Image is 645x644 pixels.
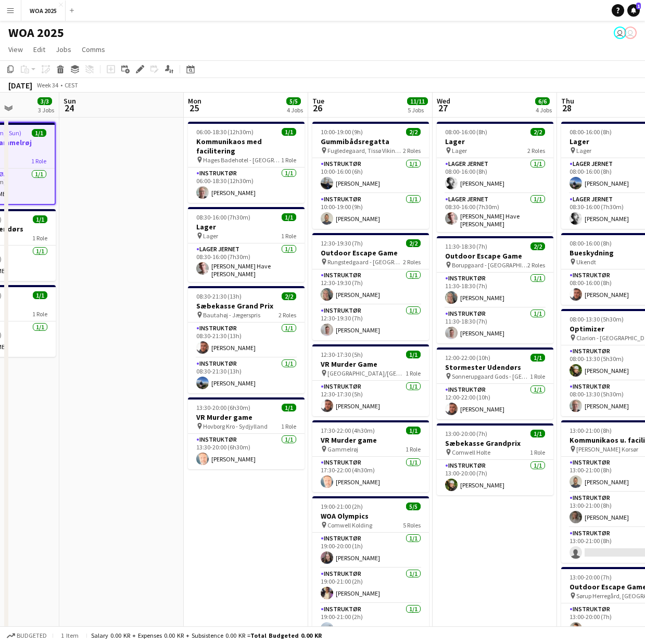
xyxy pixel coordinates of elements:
h3: Lager [437,137,553,146]
app-job-card: 06:00-18:30 (12h30m)1/1Kommunikaos med facilitering Hages Badehotel - [GEOGRAPHIC_DATA]1 RoleInst... [188,122,305,203]
span: 2/2 [530,242,545,250]
span: 5 Roles [403,521,421,529]
span: Sun [64,96,76,106]
span: Borupgaard - [GEOGRAPHIC_DATA] [452,261,527,269]
span: 1 Role [31,157,46,165]
span: 2/2 [406,128,421,136]
a: Comms [78,43,109,56]
span: 1/1 [406,351,421,358]
span: 2 Roles [527,147,545,154]
span: Budgeted [17,632,47,639]
span: 1/1 [282,404,296,411]
span: Mon [188,96,201,106]
span: 24 [62,102,76,114]
h3: Outdoor Escape Game [312,248,429,257]
app-card-role: Lager Jernet1/108:30-16:00 (7h30m)[PERSON_NAME] Have [PERSON_NAME] [188,243,305,282]
app-card-role: Instruktør1/111:30-18:30 (7h)[PERSON_NAME] [437,308,553,343]
app-job-card: 10:00-19:00 (9h)2/2Gummibådsregatta Fugledegaard, Tissø Vikingecenter2 RolesInstruktør1/110:00-16... [312,122,429,229]
app-card-role: Instruktør1/112:30-19:30 (7h)[PERSON_NAME] [312,305,429,340]
h3: Sæbekasse Grand Prix [188,301,305,311]
h3: Sæbekasse Grandprix [437,439,553,448]
span: 06:00-18:30 (12h30m) [196,128,254,136]
app-card-role: Instruktør1/110:00-16:00 (6h)[PERSON_NAME] [312,158,429,194]
app-job-card: 12:00-22:00 (10h)1/1Stormester Udendørs Sonnerupgaard Gods - [GEOGRAPHIC_DATA]1 RoleInstruktør1/1... [437,347,553,419]
app-job-card: 12:30-17:30 (5h)1/1VR Murder Game [GEOGRAPHIC_DATA]/[GEOGRAPHIC_DATA]1 RoleInstruktør1/112:30-17:... [312,344,429,416]
span: 1 Role [281,232,296,240]
app-card-role: Instruktør1/117:30-22:00 (4h30m)[PERSON_NAME] [312,457,429,492]
span: 2/2 [530,128,545,136]
span: 08:00-16:00 (8h) [570,128,612,136]
h3: Stormester Udendørs [437,363,553,372]
app-card-role: Instruktør1/112:00-22:00 (10h)[PERSON_NAME] [437,384,553,419]
span: Week 34 [34,81,60,89]
span: Lager [203,232,218,240]
span: [PERSON_NAME] Korsør [576,445,638,453]
app-user-avatar: Bettina Madsen [614,27,626,39]
span: 1/1 [406,427,421,434]
span: 6/6 [535,97,550,105]
app-card-role: Instruktør1/112:30-17:30 (5h)[PERSON_NAME] [312,381,429,416]
span: 3/3 [37,97,52,105]
app-card-role: Instruktør1/113:00-20:00 (7h)[PERSON_NAME] [437,460,553,495]
span: 1 Role [530,448,545,456]
div: 08:30-16:00 (7h30m)1/1Lager Lager1 RoleLager Jernet1/108:30-16:00 (7h30m)[PERSON_NAME] Have [PERS... [188,207,305,282]
span: 1/1 [33,291,47,299]
app-job-card: 13:30-20:00 (6h30m)1/1VR Murder game Hovborg Kro - Sydjylland1 RoleInstruktør1/113:30-20:00 (6h30... [188,397,305,469]
span: View [8,45,23,54]
span: 08:00-13:30 (5h30m) [570,315,624,323]
span: Edit [33,45,45,54]
div: 11:30-18:30 (7h)2/2Outdoor Escape Game Borupgaard - [GEOGRAPHIC_DATA]2 RolesInstruktør1/111:30-18... [437,236,553,343]
span: Thu [561,96,574,106]
span: Jobs [56,45,71,54]
span: 27 [435,102,450,114]
span: 08:00-16:00 (8h) [570,239,612,247]
span: 1/1 [32,129,46,137]
span: Sonnerupgaard Gods - [GEOGRAPHIC_DATA] [452,372,530,380]
span: 5/5 [286,97,301,105]
app-card-role: Lager Jernet1/108:30-16:00 (7h30m)[PERSON_NAME] Have [PERSON_NAME] [437,194,553,232]
h3: Kommunikaos med facilitering [188,137,305,156]
span: 25 [186,102,201,114]
span: 2/2 [282,292,296,300]
a: Edit [29,43,49,56]
app-card-role: Instruktør1/110:00-19:00 (9h)[PERSON_NAME] [312,194,429,229]
span: 12:30-17:30 (5h) [321,351,363,358]
span: 17:30-22:00 (4h30m) [321,427,375,434]
div: 4 Jobs [287,106,303,114]
app-job-card: 17:30-22:00 (4h30m)1/1VR Murder game Gammelrøj1 RoleInstruktør1/117:30-22:00 (4h30m)[PERSON_NAME] [312,420,429,492]
span: 1 Role [281,422,296,430]
span: 1 Role [406,369,421,377]
a: Jobs [52,43,75,56]
app-card-role: Instruktør1/111:30-18:30 (7h)[PERSON_NAME] [437,273,553,308]
span: Comwell Kolding [327,521,372,529]
app-card-role: Instruktør1/108:30-21:30 (13h)[PERSON_NAME] [188,358,305,393]
span: Hovborg Kro - Sydjylland [203,422,268,430]
span: 1 [636,3,641,9]
span: Tue [312,96,324,106]
app-job-card: 08:30-21:30 (13h)2/2Sæbekasse Grand Prix Bautahøj - Jægerspris2 RolesInstruktør1/108:30-21:30 (13... [188,286,305,393]
span: Lager [452,147,467,154]
span: 2 Roles [279,311,296,319]
div: 5 Jobs [408,106,427,114]
span: 1/1 [530,354,545,362]
app-card-role: Instruktør1/108:30-21:30 (13h)[PERSON_NAME] [188,323,305,358]
span: Bautahøj - Jægerspris [203,311,260,319]
span: 12:30-19:30 (7h) [321,239,363,247]
span: Ukendt [576,258,596,266]
h3: Lager [188,222,305,231]
h3: Outdoor Escape Game [437,251,553,261]
span: Hages Badehotel - [GEOGRAPHIC_DATA] [203,156,281,164]
span: [GEOGRAPHIC_DATA]/[GEOGRAPHIC_DATA] [327,369,406,377]
app-card-role: Instruktør1/106:00-18:30 (12h30m)[PERSON_NAME] [188,168,305,203]
span: 1 Role [406,445,421,453]
span: 5/5 [406,503,421,510]
span: 2 Roles [527,261,545,269]
span: 10:00-19:00 (9h) [321,128,363,136]
app-user-avatar: Drift Drift [624,27,637,39]
h3: VR Murder game [188,413,305,422]
app-job-card: 12:30-19:30 (7h)2/2Outdoor Escape Game Rungstedgaard - [GEOGRAPHIC_DATA]2 RolesInstruktør1/112:30... [312,233,429,340]
span: 1 item [57,632,82,639]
